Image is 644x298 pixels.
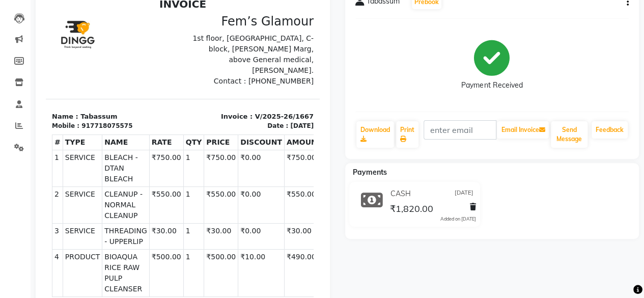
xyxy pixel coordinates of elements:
[192,193,239,230] td: ₹0.00
[238,156,278,193] td: ₹750.00
[461,80,522,91] div: Payment Received
[143,20,268,35] h3: Fem’s Glamour
[103,193,137,230] td: ₹550.00
[143,82,268,93] p: Contact : [PHONE_NUMBER]
[592,121,628,139] a: Feedback
[158,141,192,156] th: PRICE
[356,121,394,148] a: Download
[389,203,433,217] span: ₹1,820.00
[158,230,192,256] td: ₹30.00
[36,127,87,137] div: 917718075575
[17,230,57,256] td: SERVICE
[17,156,57,193] td: SERVICE
[137,156,158,193] td: 1
[424,120,497,140] input: enter email
[59,195,101,227] span: CLEANUP - NORMAL CLEANUP
[238,193,278,230] td: ₹550.00
[353,168,387,177] span: Payments
[17,193,57,230] td: SERVICE
[238,230,278,256] td: ₹30.00
[59,158,101,191] span: BLEACH - DTAN BLEACH
[59,232,101,253] span: THREADING - UPPERLIP
[6,4,268,16] h2: INVOICE
[143,39,268,82] p: 1st floor, [GEOGRAPHIC_DATA], C-block, [PERSON_NAME] Marg, above General medical, [PERSON_NAME].
[497,121,549,139] button: Email Invoice
[7,230,17,256] td: 3
[221,127,242,137] div: Date :
[103,141,137,156] th: RATE
[192,230,239,256] td: ₹0.00
[192,156,239,193] td: ₹0.00
[17,141,57,156] th: TYPE
[137,141,158,156] th: QTY
[6,118,131,128] p: Name : Tabassum
[238,141,278,156] th: AMOUNT
[137,193,158,230] td: 1
[7,141,17,156] th: #
[396,121,418,148] a: Print
[6,127,34,137] div: Mobile :
[7,193,17,230] td: 2
[440,215,476,223] div: Added on [DATE]
[7,156,17,193] td: 1
[57,141,103,156] th: NAME
[390,188,410,199] span: CASH
[455,188,473,199] span: [DATE]
[158,193,192,230] td: ₹550.00
[551,121,587,148] button: Send Message
[137,230,158,256] td: 1
[192,141,239,156] th: DISCOUNT
[244,127,268,137] div: [DATE]
[103,230,137,256] td: ₹30.00
[143,118,268,128] p: Invoice : V/2025-26/1667
[158,156,192,193] td: ₹750.00
[103,156,137,193] td: ₹750.00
